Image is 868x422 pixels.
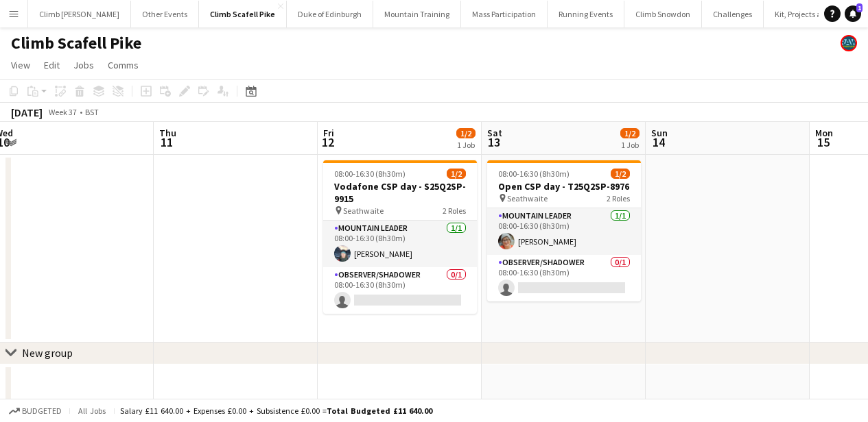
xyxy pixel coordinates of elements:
button: Budgeted [7,404,64,419]
button: Mass Participation [461,1,548,27]
span: Total Budgeted £11 640.00 [327,406,432,416]
span: Comms [108,59,139,71]
h1: Climb Scafell Pike [11,33,141,53]
button: Climb Scafell Pike [199,1,287,27]
a: 1 [845,5,861,22]
span: Budgeted [22,406,62,416]
button: Duke of Edinburgh [287,1,373,27]
div: BST [85,107,99,117]
button: Kit, Projects and Office [764,1,865,27]
span: View [11,59,30,71]
div: [DATE] [11,105,43,119]
button: Climb [PERSON_NAME] [28,1,131,27]
span: 1 [856,3,863,12]
a: Comms [102,56,144,74]
div: New group [22,346,73,360]
button: Running Events [548,1,624,27]
button: Challenges [702,1,764,27]
span: Jobs [73,59,94,71]
button: Other Events [131,1,199,27]
span: All jobs [75,406,108,416]
div: Salary £11 640.00 + Expenses £0.00 + Subsistence £0.00 = [120,406,432,416]
a: View [5,56,36,74]
span: Edit [44,59,60,71]
app-user-avatar: Staff RAW Adventures [841,35,857,51]
button: Mountain Training [373,1,461,27]
a: Edit [38,56,65,74]
a: Jobs [68,56,99,74]
button: Climb Snowdon [624,1,702,27]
